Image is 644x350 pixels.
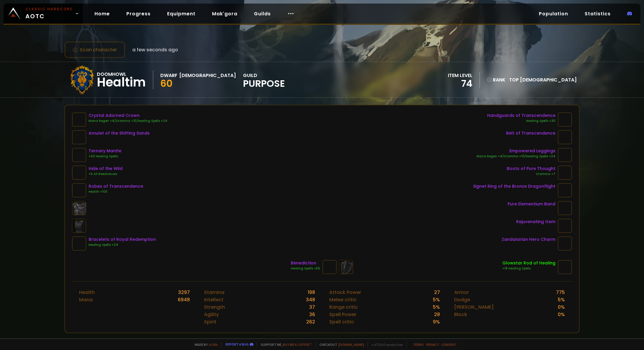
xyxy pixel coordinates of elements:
[97,71,146,78] div: Doomhowl
[448,79,472,88] div: 74
[89,189,143,194] div: Health +100
[25,6,73,12] small: Classic Hardcore
[448,72,472,79] div: item level
[433,296,440,303] div: 5 %
[179,72,236,79] div: [DEMOGRAPHIC_DATA]
[507,172,555,176] div: Stamina +7
[89,130,150,136] div: Amulet of the Shifting Sands
[558,130,572,144] img: item-16925
[520,76,577,83] span: [DEMOGRAPHIC_DATA]
[487,76,506,84] div: rank
[226,342,249,346] a: Report a bug
[72,130,86,144] img: item-21507
[558,303,565,311] div: 0 %
[306,318,315,326] div: 262
[178,296,190,303] div: 6948
[89,172,123,176] div: +5 All Resistances
[72,236,86,251] img: item-21604
[122,8,155,20] a: Progress
[534,8,573,20] a: Population
[329,289,361,296] div: Attack Power
[558,219,572,233] img: item-19395
[477,148,555,154] div: Empowered Leggings
[329,318,354,326] div: Spell critic
[454,311,467,318] div: Block
[257,342,312,347] span: Support me,
[441,342,457,347] a: Consent
[329,303,358,311] div: Range critic
[433,303,440,311] div: 5 %
[580,8,615,20] a: Statistics
[160,77,172,90] span: 60
[329,311,356,318] div: Spell Power
[243,79,285,88] span: Purpose
[283,342,312,347] a: Buy me a coffee
[90,8,115,20] a: Home
[204,289,224,296] div: Stamina
[558,260,572,274] img: item-15281
[72,112,86,127] img: item-19132
[72,148,86,162] img: item-21694
[191,342,218,347] span: Made by
[558,112,572,127] img: item-16920
[204,318,216,326] div: Spirit
[558,148,572,162] img: item-19385
[329,296,357,303] div: Melee critic
[204,311,219,318] div: Agility
[426,342,439,347] a: Privacy
[558,296,565,303] div: 5 %
[507,166,555,172] div: Boots of Pure Thought
[162,8,200,20] a: Equipment
[160,72,177,79] div: Dwarf
[89,183,143,189] div: Robes of Transcendence
[97,78,146,87] div: Healtim
[308,289,315,296] div: 198
[454,303,494,311] div: [PERSON_NAME]
[368,342,403,347] span: v. d752d5 - production
[316,342,364,347] span: Checkout
[89,154,121,159] div: +33 Healing Spells
[132,46,178,53] span: a few seconds ago
[454,296,470,303] div: Dodge
[322,260,337,274] img: item-18608
[4,4,83,24] a: Classic HardcoreAOTC
[508,201,555,207] div: Pure Elementium Band
[89,236,156,243] div: Bracelets of Royal Redemption
[502,260,555,266] div: Glowstar Rod of Healing
[306,296,315,303] div: 348
[204,303,225,311] div: Strength
[487,119,555,123] div: Healing Spells +30
[178,289,190,296] div: 3297
[516,219,555,225] div: Rejuvenating Gem
[434,311,440,318] div: 28
[433,318,440,326] div: 9 %
[309,303,315,311] div: 37
[506,130,555,136] div: Belt of Transcendence
[79,296,93,303] div: Mana
[72,183,86,197] img: item-16923
[487,112,555,119] div: Handguards of Transcendence
[249,8,275,20] a: Guilds
[204,296,224,303] div: Intellect
[558,311,565,318] div: 0 %
[454,289,469,296] div: Armor
[338,342,364,347] a: [DOMAIN_NAME]
[558,183,572,197] img: item-21210
[79,289,95,296] div: Health
[89,148,121,154] div: Ternary Mantle
[89,112,167,119] div: Crystal Adorned Crown
[473,183,555,189] div: Signet Ring of the Bronze Dragonflight
[89,243,156,247] div: Healing Spells +24
[509,76,577,84] div: Top
[502,236,555,243] div: Zandalarian Hero Charm
[291,266,320,271] div: Healing Spells +55
[434,289,440,296] div: 27
[89,119,167,123] div: Mana Regen +4/Stamina +10/Healing Spells +24
[243,72,285,88] div: guild
[25,6,73,21] span: AOTC
[207,8,242,20] a: Mak'gora
[502,266,555,271] div: +18 Healing Spells
[477,154,555,159] div: Mana Regen +4/Stamina +10/Healing Spells +24
[556,289,565,296] div: 775
[64,41,125,58] button: Scan character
